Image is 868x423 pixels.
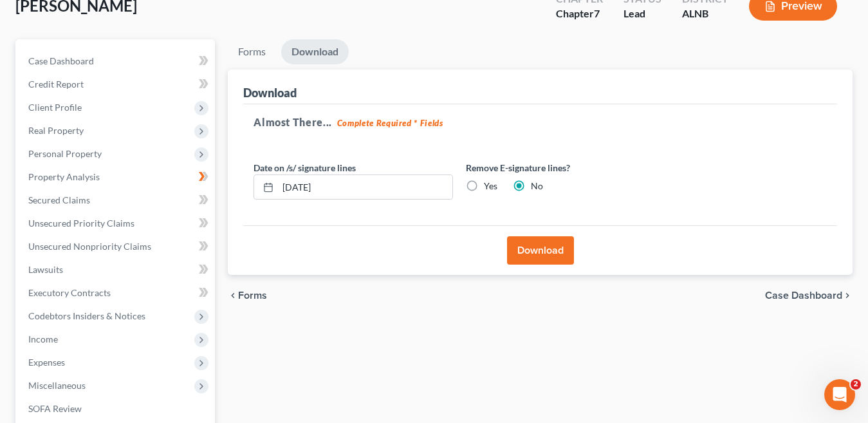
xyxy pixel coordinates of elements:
a: SOFA Review [18,397,215,420]
span: Income [28,334,58,344]
div: Lead [623,6,661,21]
h5: Almost There... [254,115,827,130]
label: Yes [484,180,497,193]
div: Download [243,85,297,100]
a: Unsecured Nonpriority Claims [18,235,215,258]
a: Secured Claims [18,189,215,212]
span: Credit Report [28,79,84,89]
div: ALNB [682,6,728,21]
label: No [531,180,543,193]
a: Unsecured Priority Claims [18,212,215,235]
span: Executory Contracts [28,287,111,298]
label: Date on /s/ signature lines [254,161,356,174]
span: Codebtors Insiders & Notices [28,310,145,321]
span: Unsecured Nonpriority Claims [28,241,151,252]
span: Forms [238,290,267,301]
span: Personal Property [28,148,102,159]
span: 7 [594,7,600,19]
a: Download [281,39,349,64]
button: chevron_left Forms [228,290,284,301]
input: MM/DD/YYYY [278,175,452,200]
span: Secured Claims [28,194,90,205]
a: Case Dashboard chevron_right [765,290,853,301]
span: Property Analysis [28,171,100,182]
button: Download [507,236,574,265]
strong: Complete Required * Fields [337,118,443,128]
a: Executory Contracts [18,281,215,305]
span: Case Dashboard [765,290,842,301]
a: Lawsuits [18,258,215,281]
a: Property Analysis [18,165,215,189]
a: Case Dashboard [18,50,215,73]
i: chevron_left [228,290,238,301]
span: SOFA Review [28,403,82,414]
a: Forms [228,39,276,64]
a: Credit Report [18,73,215,96]
span: Client Profile [28,102,82,113]
span: Lawsuits [28,264,63,275]
iframe: Intercom live chat [824,379,855,410]
span: Case Dashboard [28,55,94,66]
i: chevron_right [842,290,853,301]
span: Real Property [28,125,84,136]
span: Miscellaneous [28,380,86,391]
span: 2 [851,379,861,390]
span: Expenses [28,357,65,368]
span: Unsecured Priority Claims [28,218,134,229]
label: Remove E-signature lines? [466,161,665,174]
div: Chapter [556,6,603,21]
